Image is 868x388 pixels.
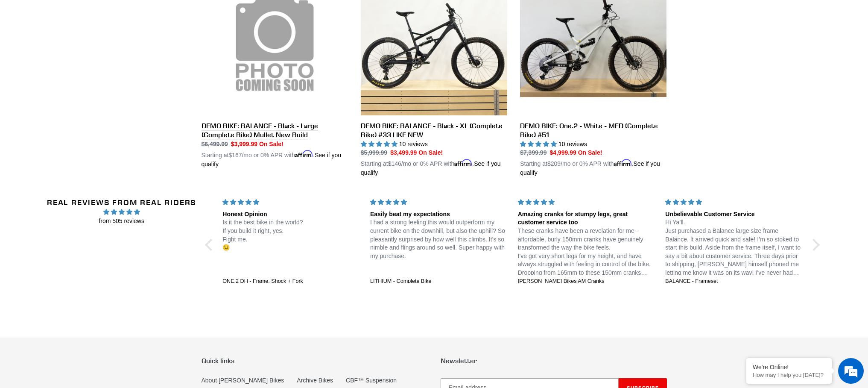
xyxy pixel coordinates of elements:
[346,377,397,384] a: CBF™ Suspension
[753,372,825,378] p: How may I help you today?
[202,377,284,384] a: About [PERSON_NAME] Bikes
[44,207,200,217] span: 4.96 stars
[665,218,803,277] p: Hi Ya’ll. Just purchased a Balance large size frame Balance. It arrived quick and safe! I’m so st...
[222,198,360,207] div: 5 stars
[27,43,49,64] img: d_696896380_company_1647369064580_696896380
[518,198,655,207] div: 5 stars
[222,210,360,219] div: Honest Opinion
[665,278,803,285] a: BALANCE - Frameset
[370,210,508,219] div: Easily beat my expectations
[518,278,655,285] a: [PERSON_NAME] Bikes AM Cranks
[441,357,667,365] p: Newsletter
[202,357,428,365] p: Quick links
[57,48,156,59] div: Chat with us now
[665,210,803,219] div: Unbelievable Customer Service
[370,278,508,285] a: LITHIUM - Complete Bike
[222,278,360,285] a: ONE.2 DH - Frame, Shock + Fork
[50,108,118,194] span: We're online!
[370,218,508,260] p: I had a strong feeling this would outperform my current bike on the downhill, but also the uphill...
[9,47,22,60] div: Navigation go back
[753,364,825,370] div: We're Online!
[44,198,200,207] h2: Real Reviews from Real Riders
[297,377,333,384] a: Archive Bikes
[518,227,655,277] p: These cranks have been a revelation for me - affordable, burly 150mm cranks have genuinely transf...
[140,4,161,25] div: Minimize live chat window
[370,198,508,207] div: 5 stars
[44,217,200,226] span: from 505 reviews
[665,198,803,207] div: 5 stars
[4,233,163,263] textarea: Type your message and hit 'Enter'
[518,210,655,227] div: Amazing cranks for stumpy legs, great customer service too
[222,218,360,252] p: Is it the best bike in the world? If you build it right, yes. Fight me. 😉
